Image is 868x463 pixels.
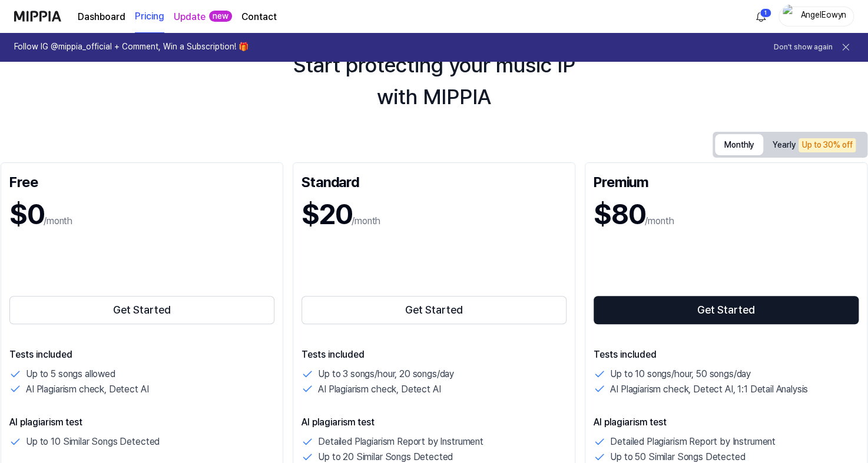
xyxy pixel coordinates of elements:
[9,296,274,324] button: Get Started
[135,1,164,33] a: Pricing
[778,6,854,26] button: profileAngelEowyn
[78,10,125,24] a: Dashboard
[594,415,859,429] p: AI plagiarism test
[302,294,566,327] a: Get Started
[302,195,352,234] h1: $20
[9,195,44,234] h1: $0
[302,348,566,362] p: Tests included
[783,5,797,28] img: profile
[26,434,160,449] p: Up to 10 Similar Songs Detected
[799,138,856,152] div: Up to 30% off
[241,10,277,24] a: Contact
[9,348,274,362] p: Tests included
[318,367,454,382] p: Up to 3 songs/hour, 20 songs/day
[26,382,148,397] p: AI Plagiarism check, Detect AI
[594,348,859,362] p: Tests included
[174,10,206,24] a: Update
[14,41,249,53] h1: Follow IG @mippia_official + Comment, Win a Subscription! 🎁
[763,135,865,155] button: Yearly
[751,7,770,26] button: 알림1
[9,415,274,429] p: AI plagiarism test
[302,171,566,190] div: Standard
[715,134,763,155] button: Monthly
[610,367,751,382] p: Up to 10 songs/hour, 50 songs/day
[26,367,115,382] p: Up to 5 songs allowed
[800,9,846,22] div: AngelEowyn
[645,214,674,228] p: /month
[594,171,859,190] div: Premium
[302,415,566,429] p: AI plagiarism test
[352,214,380,228] p: /month
[9,171,274,190] div: Free
[318,434,483,449] p: Detailed Plagiarism Report by Instrument
[610,434,776,449] p: Detailed Plagiarism Report by Instrument
[610,382,808,397] p: AI Plagiarism check, Detect AI, 1:1 Detail Analysis
[318,382,440,397] p: AI Plagiarism check, Detect AI
[209,11,232,22] div: new
[754,9,768,24] img: 알림
[594,294,859,327] a: Get Started
[594,296,859,324] button: Get Started
[594,195,645,234] h1: $80
[302,296,566,324] button: Get Started
[774,42,833,52] button: Don't show again
[9,294,274,327] a: Get Started
[760,8,771,18] div: 1
[44,214,72,228] p: /month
